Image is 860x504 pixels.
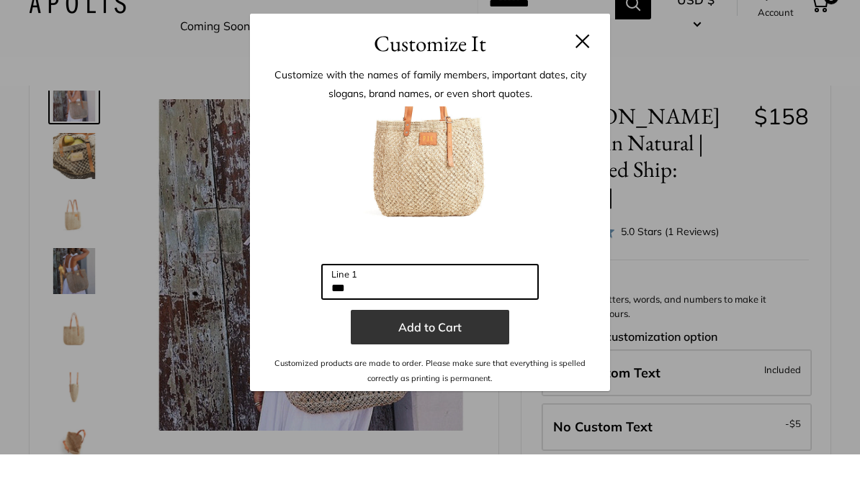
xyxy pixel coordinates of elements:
button: Add to Cart [351,359,509,394]
p: Customized products are made to order. Please make sure that everything is spelled correctly as p... [272,406,588,435]
img: customizer-prod [351,156,509,314]
p: Customize with the names of family members, important dates, city slogans, brand names, or even s... [272,115,588,152]
iframe: Sign Up via Text for Offers [12,449,154,492]
h3: Customize It [272,76,588,110]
